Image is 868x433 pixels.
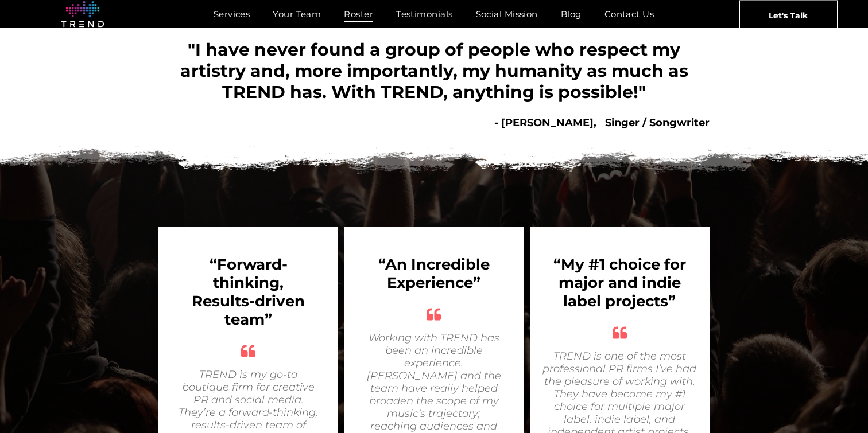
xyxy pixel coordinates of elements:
a: Blog [549,6,593,22]
a: Testimonials [385,6,464,22]
b: “Forward-thinking, Results-driven team” [192,255,305,329]
a: Roster [332,6,385,22]
a: Your Team [261,6,332,22]
iframe: Chat Widget [661,300,868,433]
img: logo [61,1,104,28]
a: Contact Us [593,6,666,22]
a: Social Mission [464,6,549,22]
b: - [PERSON_NAME], Singer / Songwriter [494,116,710,129]
b: “My #1 choice for major and indie label projects” [553,255,686,310]
a: Services [202,6,262,22]
span: Let's Talk [769,1,808,29]
span: Roster [344,6,373,22]
b: “An Incredible Experience” [378,255,490,292]
span: "I have never found a group of people who respect my artistry and, more importantly, my humanity ... [180,39,688,103]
